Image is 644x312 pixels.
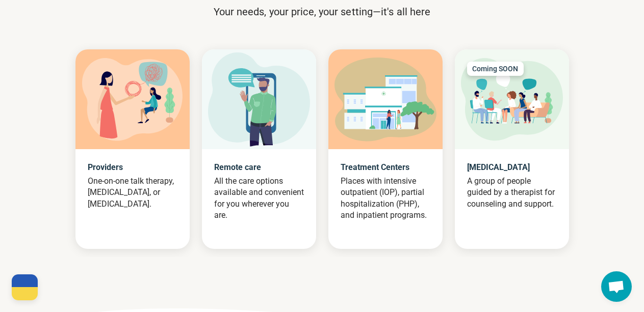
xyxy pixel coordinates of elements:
p: All the care options available and convenient for you wherever you are. [214,176,304,221]
p: Providers [88,161,177,174]
p: One-on-one talk therapy, [MEDICAL_DATA], or [MEDICAL_DATA]. [88,176,177,210]
p: A group of people guided by a therapist for counseling and support. [467,176,557,210]
a: Open chat [601,271,632,302]
p: Treatment Centers [341,161,430,174]
p: Remote care [214,161,304,174]
p: Your needs, your price, your setting—it's all here [205,5,439,19]
p: Places with intensive outpatient (IOP), partial hospitalization (PHP), and inpatient programs. [341,176,430,221]
div: Coming SOON [467,62,524,76]
p: [MEDICAL_DATA] [467,161,557,174]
